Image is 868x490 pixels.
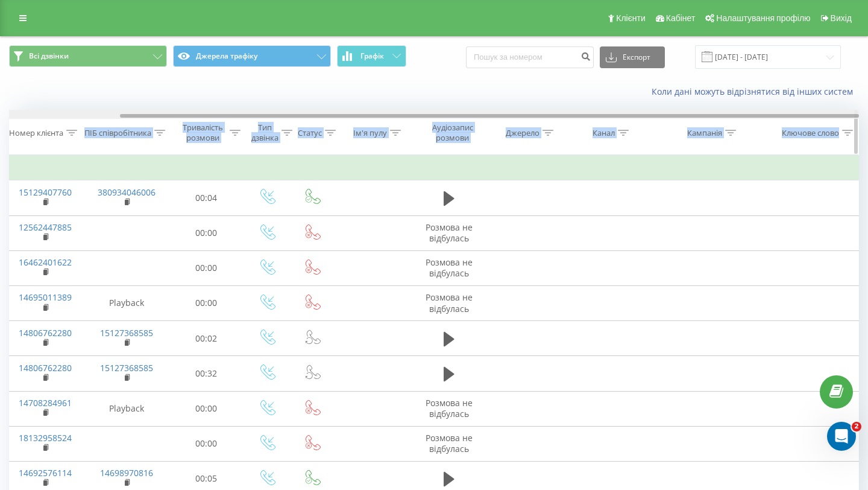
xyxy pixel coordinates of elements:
[179,122,227,143] div: Тривалість розмови
[169,391,244,426] td: 00:00
[19,256,72,268] a: 16462401622
[337,45,406,67] button: Графік
[173,45,331,67] button: Джерела трафіку
[426,397,473,419] span: Розмова не відбулась
[426,256,473,279] span: Розмова не відбулась
[687,128,722,138] div: Кампанія
[9,45,167,67] button: Всі дзвінки
[360,52,384,60] span: Графік
[169,426,244,461] td: 00:00
[426,432,473,454] span: Розмова не відбулась
[19,327,72,339] a: 14806762280
[19,362,72,374] a: 14806762280
[593,128,615,138] div: Канал
[169,285,244,320] td: 00:00
[169,321,244,356] td: 00:02
[782,128,839,138] div: Ключове слово
[84,285,169,320] td: Playback
[169,356,244,391] td: 00:32
[852,422,861,431] span: 2
[19,432,72,444] a: 18132958524
[84,128,151,138] div: ПІБ співробітника
[298,128,322,138] div: Статус
[19,467,72,479] a: 14692576114
[84,391,169,426] td: Playback
[19,397,72,409] a: 14708284961
[466,46,594,68] input: Пошук за номером
[169,180,244,215] td: 00:04
[169,215,244,250] td: 00:00
[423,122,482,143] div: Аудіозапис розмови
[19,186,72,198] a: 15129407760
[616,13,646,23] span: Клієнти
[831,13,852,23] span: Вихід
[666,13,696,23] span: Кабінет
[98,186,156,198] a: 380934046006
[827,422,856,451] iframe: Intercom live chat
[353,128,387,138] div: Ім'я пулу
[9,128,63,138] div: Номер клієнта
[29,51,69,61] span: Всі дзвінки
[100,362,153,374] a: 15127368585
[506,128,539,138] div: Джерело
[251,122,278,143] div: Тип дзвінка
[100,467,153,479] a: 14698970816
[100,327,153,339] a: 15127368585
[426,291,473,314] span: Розмова не відбулась
[426,221,473,244] span: Розмова не відбулась
[652,86,859,97] a: Коли дані можуть відрізнятися вiд інших систем
[169,250,244,285] td: 00:00
[716,13,810,23] span: Налаштування профілю
[600,46,665,68] button: Експорт
[19,291,72,303] a: 14695011389
[19,221,72,233] a: 12562447885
